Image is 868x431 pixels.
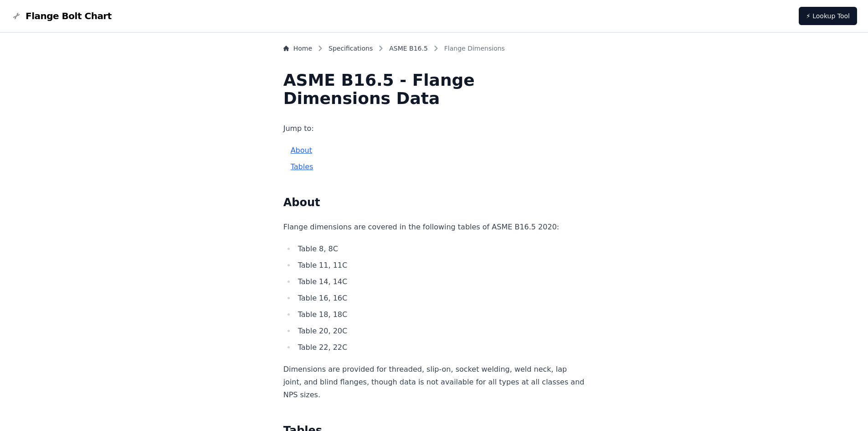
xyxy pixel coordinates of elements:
span: Flange Dimensions [444,44,505,53]
li: Table 18, 18C [295,308,585,321]
p: Dimensions are provided for threaded, slip-on, socket welding, weld neck, lap joint, and blind fl... [283,363,585,401]
a: Tables [291,162,313,171]
a: ⚡ Lookup Tool [799,7,857,25]
a: Home [283,44,312,53]
a: About [291,146,312,155]
li: Table 14, 14C [295,275,585,288]
a: ASME B16.5 [389,44,428,53]
img: Flange Bolt Chart Logo [11,10,22,21]
li: Table 22, 22C [295,341,585,354]
p: Flange dimensions are covered in the following tables of ASME B16.5 2020: [283,221,585,234]
nav: Breadcrumb [283,44,585,57]
li: Table 20, 20C [295,325,585,338]
h1: ASME B16.5 - Flange Dimensions Data [283,71,585,108]
a: Flange Bolt Chart LogoFlange Bolt Chart [11,10,112,22]
li: Table 8, 8C [295,243,585,255]
li: Table 16, 16C [295,292,585,305]
li: Table 11, 11C [295,259,585,272]
a: Specifications [329,44,373,53]
p: Jump to: [283,122,585,135]
span: Flange Bolt Chart [26,10,112,22]
h2: About [283,195,585,210]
